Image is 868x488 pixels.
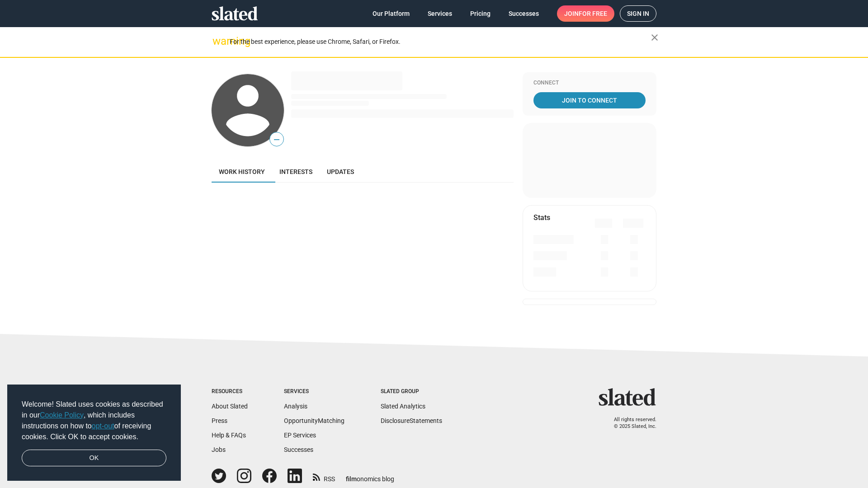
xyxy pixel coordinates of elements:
[420,5,459,22] a: Services
[284,388,344,395] div: Services
[212,388,248,395] div: Resources
[557,5,614,22] a: Joinfor free
[212,432,246,439] a: Help & FAQs
[564,5,607,22] span: Join
[649,32,660,43] mat-icon: close
[509,5,539,22] span: Successes
[212,161,272,183] a: Work history
[627,6,649,21] span: Sign in
[230,36,651,48] div: For the best experience, please use Chrome, Safari, or Firefox.
[212,417,227,424] a: Press
[346,475,357,483] span: film
[533,92,646,108] a: Join To Connect
[272,161,320,183] a: Interests
[212,36,223,47] mat-icon: warning
[22,399,166,442] span: Welcome! Slated uses cookies as described in our , which includes instructions on how to of recei...
[284,403,307,410] a: Analysis
[284,417,344,424] a: OpportunityMatching
[40,411,84,419] a: Cookie Policy
[346,468,394,483] a: filmonomics blog
[620,5,656,22] a: Sign in
[373,5,410,22] span: Our Platform
[428,5,452,22] span: Services
[270,134,283,145] span: —
[381,417,442,424] a: DisclosureStatements
[212,446,226,453] a: Jobs
[313,469,335,483] a: RSS
[219,168,265,175] span: Work history
[533,80,646,87] div: Connect
[501,5,546,22] a: Successes
[320,161,361,183] a: Updates
[604,417,656,430] p: All rights reserved. © 2025 Slated, Inc.
[381,403,425,410] a: Slated Analytics
[365,5,417,22] a: Our Platform
[22,450,166,467] a: dismiss cookie message
[535,92,644,108] span: Join To Connect
[92,422,114,430] a: opt-out
[212,403,248,410] a: About Slated
[284,446,313,453] a: Successes
[279,168,312,175] span: Interests
[284,432,316,439] a: EP Services
[463,5,498,22] a: Pricing
[470,5,491,22] span: Pricing
[381,388,442,395] div: Slated Group
[7,385,181,481] div: cookieconsent
[327,168,354,175] span: Updates
[533,213,550,222] mat-card-title: Stats
[579,5,607,22] span: for free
